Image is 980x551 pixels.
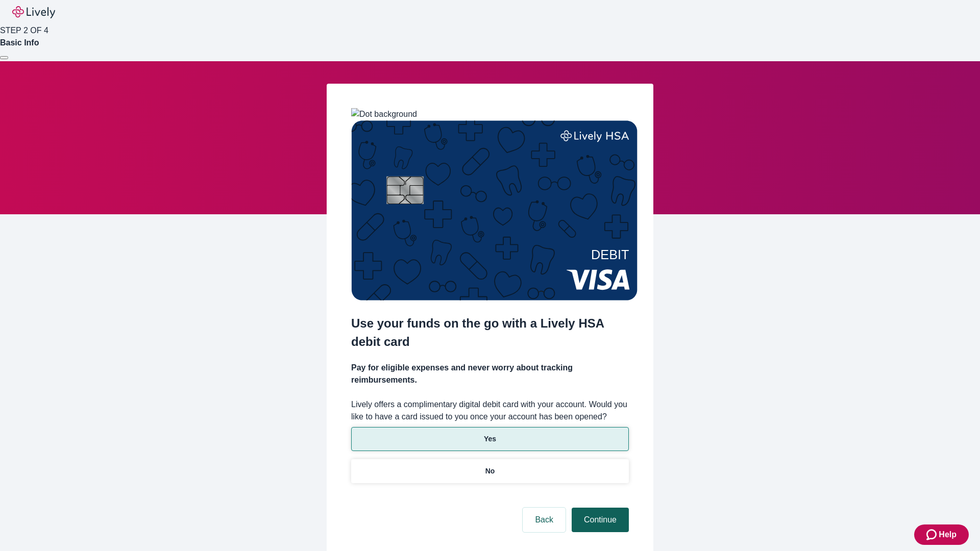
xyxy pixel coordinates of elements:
[351,314,629,351] h2: Use your funds on the go with a Lively HSA debit card
[523,508,566,532] button: Back
[914,524,969,545] button: Zendesk support iconHelp
[351,108,417,120] img: Dot background
[939,529,957,541] span: Help
[351,362,629,386] h4: Pay for eligible expenses and never worry about tracking reimbursements.
[485,466,495,477] p: No
[351,459,629,483] button: No
[12,6,55,18] img: Lively
[926,529,939,541] svg: Zendesk support icon
[351,120,638,300] img: Debit card
[572,508,629,532] button: Continue
[351,398,629,423] label: Lively offers a complimentary digital debit card with your account. Would you like to have a card...
[351,427,629,451] button: Yes
[484,434,496,444] p: Yes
